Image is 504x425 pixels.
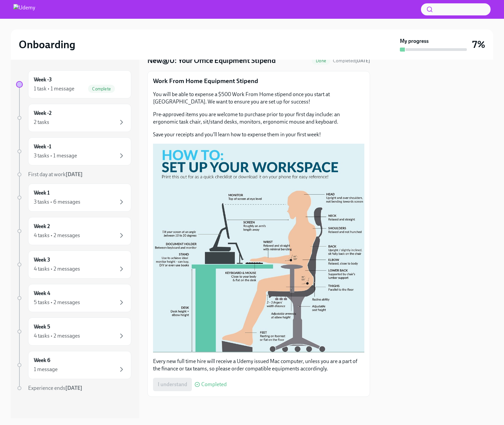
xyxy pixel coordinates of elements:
a: Week 54 tasks • 2 messages [16,317,131,346]
img: Udemy [13,4,35,15]
div: 4 tasks • 2 messages [34,265,80,273]
span: October 13th, 2025 11:16 [333,58,370,64]
a: Week -13 tasks • 1 message [16,137,131,165]
div: 3 tasks • 1 message [34,152,77,159]
span: Completed [201,382,227,387]
strong: [DATE] [355,58,370,64]
button: Zoom image [153,144,364,352]
div: 2 tasks [34,119,49,126]
strong: [DATE] [66,171,83,178]
a: Week 13 tasks • 6 messages [16,184,131,212]
p: Pre-approved items you are welcome to purchase prior to your first day include: an ergonomic task... [153,111,364,126]
h3: 7% [472,39,485,51]
h4: New@U: Your Office Equipment Stipend [147,56,276,66]
span: Done [312,58,330,63]
div: 1 task • 1 message [34,85,74,92]
a: Week 34 tasks • 2 messages [16,251,131,279]
h6: Week 2 [34,223,50,230]
a: Week 24 tasks • 2 messages [16,217,131,245]
h6: Week -2 [34,110,52,117]
span: Completed [333,58,370,64]
h6: Week 3 [34,256,50,264]
a: Week -31 task • 1 messageComplete [16,70,131,98]
div: 5 tasks • 2 messages [34,299,80,306]
a: Week 61 message [16,351,131,379]
p: Every new full time hire will receive a Udemy issued Mac computer, unless you are a part of the f... [153,358,364,372]
a: First day at work[DATE] [16,171,131,178]
div: 4 tasks • 2 messages [34,332,80,340]
h6: Week 4 [34,290,50,297]
h6: Week -1 [34,143,51,150]
div: 4 tasks • 2 messages [34,232,80,239]
span: First day at work [28,171,83,178]
span: Complete [88,86,115,91]
p: Work From Home Equipment Stipend [153,77,364,85]
div: 1 message [34,366,58,373]
div: 3 tasks • 6 messages [34,198,80,206]
h2: Onboarding [19,38,75,51]
h6: Week 6 [34,357,50,364]
strong: [DATE] [65,385,82,391]
h6: Week 5 [34,323,50,331]
span: Experience ends [28,385,82,391]
a: Week 45 tasks • 2 messages [16,284,131,312]
h6: Week -3 [34,76,52,83]
p: Save your receipts and you'll learn how to expense them in your first week! [153,131,364,138]
a: Week -22 tasks [16,104,131,132]
p: You will be able to expense a $500 Work From Home stipend once you start at [GEOGRAPHIC_DATA]. We... [153,91,364,105]
strong: My progress [400,38,429,45]
h6: Week 1 [34,189,50,197]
